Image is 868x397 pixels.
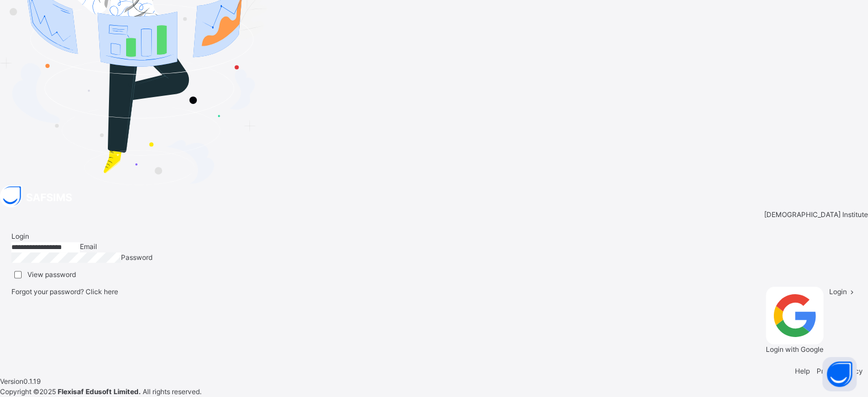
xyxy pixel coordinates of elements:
label: View password [27,270,76,280]
span: Email [80,242,97,251]
a: Click here [86,287,118,296]
span: Forgot your password? [11,287,118,296]
span: Login with Google [766,345,823,354]
a: Privacy Policy [817,367,863,375]
span: [DEMOGRAPHIC_DATA] Institute [764,210,868,220]
span: Password [121,253,152,262]
button: Open asap [822,357,857,391]
span: Login [11,232,29,240]
a: Help [795,367,810,375]
strong: Flexisaf Edusoft Limited. [58,387,141,396]
span: Login [829,287,847,296]
img: google.396cfc9801f0270233282035f929180a.svg [766,287,823,344]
